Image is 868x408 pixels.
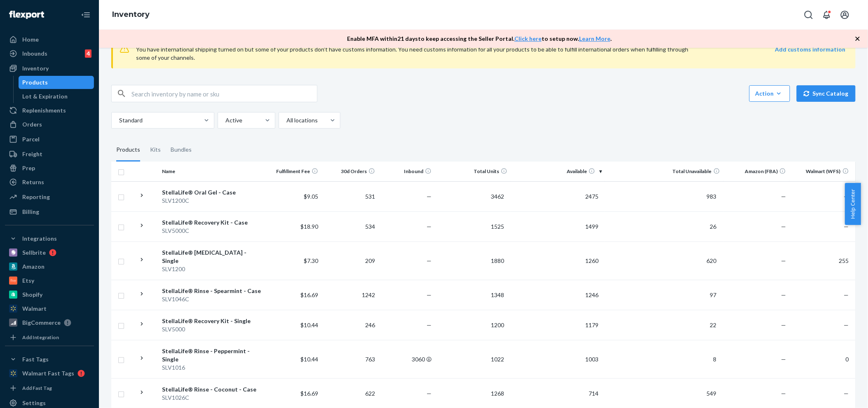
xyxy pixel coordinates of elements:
[488,390,507,397] span: 1268
[488,257,507,264] span: 1880
[378,340,435,378] td: 3060
[300,321,318,328] span: $10.44
[427,223,432,230] span: —
[162,325,262,333] div: SLV5000
[511,162,605,181] th: Available
[162,227,262,235] div: SLV5000C
[5,148,94,161] a: Freight
[22,291,42,299] div: Shopify
[162,197,262,205] div: SLV1200C
[22,385,52,392] div: Add Fast Tag
[22,49,47,58] div: Inbounds
[162,188,262,197] div: StellaLife® Oral Gel - Case
[22,120,42,129] div: Orders
[378,162,435,181] th: Inbound
[5,232,94,245] button: Integrations
[5,260,94,273] a: Amazon
[5,176,94,189] a: Returns
[844,193,849,200] span: —
[321,181,378,211] td: 531
[286,116,286,124] input: All locations
[755,89,784,98] div: Action
[304,257,318,264] span: $7.30
[789,340,856,378] td: 0
[781,193,786,200] span: —
[704,193,720,200] span: 983
[131,85,317,102] input: Search inventory by name or sku
[22,355,49,363] div: Fast Tags
[775,46,846,53] strong: Add customs information
[5,383,94,393] a: Add Fast Tag
[5,274,94,287] a: Etsy
[837,7,853,23] button: Open account menu
[171,138,192,162] div: Bundles
[5,333,94,342] a: Add Integration
[488,193,507,200] span: 3462
[781,356,786,363] span: —
[22,305,47,313] div: Walmart
[844,321,849,328] span: —
[22,164,35,172] div: Prep
[22,334,59,341] div: Add Integration
[22,263,45,271] div: Amazon
[800,7,817,23] button: Open Search Box
[781,390,786,397] span: —
[22,150,42,158] div: Freight
[5,118,94,131] a: Orders
[427,321,432,328] span: —
[22,64,49,73] div: Inventory
[162,317,262,325] div: StellaLife® Recovery Kit - Single
[162,287,262,295] div: StellaLife® Rinse - Spearmint - Case
[22,208,39,216] div: Billing
[159,162,265,181] th: Name
[300,356,318,363] span: $10.44
[514,35,542,42] a: Click here
[304,193,318,200] span: $9.05
[225,116,225,124] input: Active
[579,35,610,42] a: Learn More
[775,45,846,62] a: Add customs information
[797,85,856,102] button: Sync Catalog
[22,399,46,407] div: Settings
[5,133,94,146] a: Parcel
[22,234,57,243] div: Integrations
[5,353,94,366] button: Fast Tags
[22,106,66,115] div: Replenishments
[819,7,835,23] button: Open notifications
[162,385,262,394] div: StellaLife® Rinse - Coconut - Case
[5,316,94,329] a: BigCommerce
[136,45,704,62] div: You have international shipping turned on but some of your products don’t have customs informatio...
[19,90,94,103] a: Lot & Expiration
[77,7,94,23] button: Close Navigation
[781,291,786,298] span: —
[707,223,720,230] span: 26
[781,223,786,230] span: —
[844,390,849,397] span: —
[162,249,262,265] div: StellaLife® [MEDICAL_DATA] - Single
[23,78,48,87] div: Products
[749,85,790,102] button: Action
[5,205,94,218] a: Billing
[789,162,856,181] th: Walmart (WFS)
[162,295,262,303] div: SLV1046C
[5,162,94,175] a: Prep
[845,183,861,225] button: Help Center
[488,321,507,328] span: 1200
[150,138,161,162] div: Kits
[789,242,856,280] td: 255
[300,291,318,298] span: $16.69
[723,162,790,181] th: Amazon (FBA)
[162,218,262,227] div: StellaLife® Recovery Kit - Case
[488,223,507,230] span: 1525
[5,246,94,259] a: Sellbrite
[427,291,432,298] span: —
[582,193,602,200] span: 2475
[23,92,68,101] div: Lot & Expiration
[300,390,318,397] span: $16.69
[321,340,378,378] td: 763
[707,291,720,298] span: 97
[116,138,140,162] div: Products
[321,211,378,242] td: 534
[781,321,786,328] span: —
